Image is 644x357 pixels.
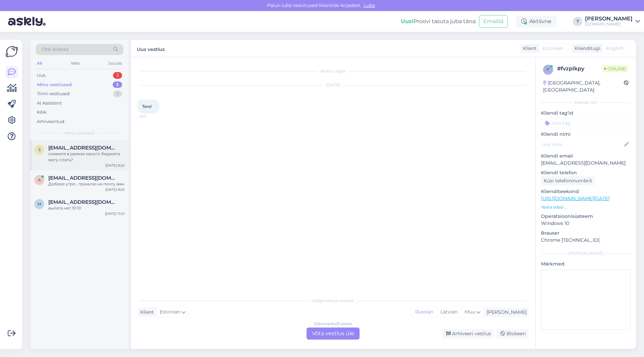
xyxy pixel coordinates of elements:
div: Klient [138,309,154,316]
div: Võta vestlus üle [307,328,360,340]
div: Arhiveeritud [37,118,64,125]
p: Brauser [541,230,631,237]
span: English [606,45,624,52]
p: Klienditeekond [541,188,631,195]
p: Kliendi telefon [541,169,631,176]
div: Blokeeri [496,329,529,338]
div: Klienditugi [572,45,600,52]
div: [DATE] 8:20 [105,187,125,192]
div: Russian [412,307,437,317]
p: Vaata edasi ... [541,204,631,210]
div: # fvzplkpy [557,65,601,73]
span: f [547,67,549,72]
div: [PERSON_NAME] [541,250,631,256]
div: Küsi telefoninumbrit [541,176,595,185]
div: Uus [37,72,45,79]
p: Kliendi tag'id [541,110,631,117]
div: Tiimi vestlused [37,91,70,97]
input: Lisa nimi [541,141,623,148]
span: m [38,201,41,206]
div: Minu vestlused [37,81,72,88]
a: [URL][DOMAIN_NAME][DATE] [541,195,609,201]
span: Online [601,65,629,72]
div: Proovi tasuta juba täna: [401,17,476,25]
div: T [573,17,582,26]
div: All [36,59,43,68]
div: [DOMAIN_NAME] [585,21,633,27]
div: скажите в рамках какого бюджета могу слать? [48,151,125,163]
div: Aktiivne [516,15,557,27]
button: Emailid [479,15,508,28]
div: 3 [113,81,122,88]
span: silmandrei@mail.ru [48,145,118,151]
img: Askly Logo [5,45,18,58]
span: a [38,177,41,182]
div: [GEOGRAPHIC_DATA], [GEOGRAPHIC_DATA] [543,79,624,94]
div: 3 [113,91,122,97]
div: [DATE] 8:20 [105,163,125,168]
div: вылета нет 10.10 [48,205,125,211]
p: [EMAIL_ADDRESS][DOMAIN_NAME] [541,160,631,167]
span: Muu [465,309,475,315]
span: Estonian [160,308,180,316]
div: 2 [113,72,122,79]
input: Lisa tag [541,118,631,128]
div: AI Assistent [37,100,62,107]
b: Uus! [401,18,414,24]
div: [DATE] [138,82,529,88]
span: Otsi kliente [42,46,68,53]
a: [PERSON_NAME][DOMAIN_NAME] [585,16,640,27]
div: Kliendi info [541,100,631,106]
p: Kliendi nimi [541,131,631,138]
div: Socials [107,59,123,68]
p: Märkmed [541,260,631,267]
label: Uus vestlus [137,44,165,53]
p: Chrome [TECHNICAL_ID] [541,237,631,244]
span: s [38,147,41,152]
div: Доброе утро , пришлю на почту вам [48,181,125,187]
div: Kõik [37,109,47,116]
div: Vestlus algas [138,68,529,74]
p: Kliendi email [541,153,631,160]
span: Tere! [142,104,152,109]
div: Web [69,59,81,68]
div: Valige keel ja vastake [138,298,529,304]
span: Minu vestlused [64,130,95,136]
span: 9:23 [140,114,165,119]
div: Klient [520,45,537,52]
span: Luba [362,2,377,8]
div: Arhiveeri vestlus [442,329,494,338]
div: Estonian to Russian [314,321,352,327]
p: Operatsioonisüsteem [541,213,631,220]
span: anya.tsemka015@gmail.com [48,175,118,181]
div: [PERSON_NAME] [585,16,633,21]
p: Windows 10 [541,220,631,227]
span: Estonian [542,45,563,52]
span: maars2007@mail.ru [48,199,118,205]
div: [DATE] 13:21 [105,211,125,216]
div: [PERSON_NAME] [484,309,527,316]
div: Latvian [437,307,461,317]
